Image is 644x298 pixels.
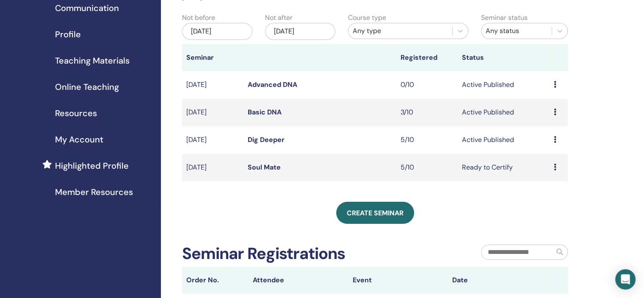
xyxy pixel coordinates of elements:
td: [DATE] [182,99,243,126]
div: Open Intercom Messenger [615,269,636,290]
th: Attendee [249,267,348,294]
th: Registered [396,44,458,71]
span: Highlighted Profile [55,159,129,172]
th: Order No. [182,267,249,294]
td: [DATE] [182,126,243,154]
a: Dig Deeper [248,135,285,144]
td: [DATE] [182,154,243,181]
td: Active Published [458,71,550,99]
label: Not before [182,13,215,23]
th: Status [458,44,550,71]
span: My Account [55,133,103,146]
div: Any status [486,26,547,36]
span: Teaching Materials [55,54,130,67]
td: 5/10 [396,126,458,154]
div: [DATE] [265,23,335,40]
span: Communication [55,2,119,14]
span: Profile [55,28,81,41]
label: Seminar status [481,13,528,23]
td: Active Published [458,126,550,154]
div: [DATE] [182,23,252,40]
span: Create seminar [347,209,404,217]
h2: Seminar Registrations [182,244,345,264]
a: Create seminar [336,202,414,224]
th: Date [448,267,548,294]
td: Ready to Certify [458,154,550,181]
td: [DATE] [182,71,243,99]
span: Resources [55,107,97,120]
td: 0/10 [396,71,458,99]
a: Advanced DNA [248,80,297,89]
span: Online Teaching [55,81,119,93]
span: Member Resources [55,186,133,198]
label: Course type [348,13,386,23]
div: Any type [353,26,448,36]
th: Event [348,267,448,294]
a: Soul Mate [248,163,281,172]
th: Seminar [182,44,243,71]
td: 3/10 [396,99,458,126]
td: Active Published [458,99,550,126]
a: Basic DNA [248,108,282,117]
label: Not after [265,13,293,23]
td: 5/10 [396,154,458,181]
